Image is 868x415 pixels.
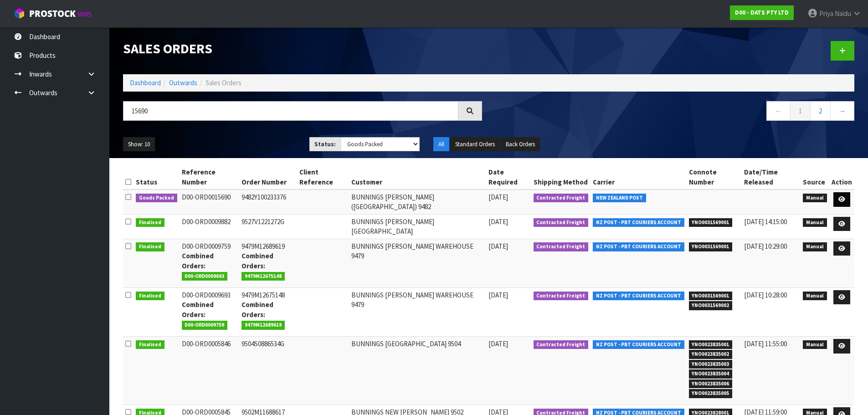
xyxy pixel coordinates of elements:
h1: Sales Orders [123,41,482,56]
a: Dashboard [130,78,161,87]
span: YNO0031569002 [689,301,733,310]
strong: Status: [314,140,336,148]
td: 9527V1221272G [239,214,297,239]
span: D00-ORD0009693 [182,272,228,281]
span: Contracted Freight [534,242,589,251]
span: [DATE] 10:29:00 [744,242,787,251]
span: YNO0031569001 [689,242,733,251]
span: Manual [803,218,827,227]
span: NZ POST - PBT COURIERS ACCOUNT [593,218,684,227]
strong: Combined Orders: [241,251,273,270]
button: Standard Orders [450,137,500,152]
th: Source [801,165,829,190]
a: D00 - DATS PTY LTD [730,5,794,20]
span: Manual [803,340,827,349]
th: Customer [349,165,486,190]
span: [DATE] 11:55:00 [744,339,787,348]
span: YNO0023835001 [689,340,733,349]
span: ProStock [29,8,76,20]
small: WMS [77,10,92,19]
span: NZ POST - PBT COURIERS ACCOUNT [593,242,684,251]
td: D00-ORD0015690 [180,190,240,214]
span: NZ POST - PBT COURIERS ACCOUNT [593,340,684,349]
th: Client Reference [297,165,349,190]
strong: Combined Orders: [241,300,273,318]
span: [DATE] [488,339,508,348]
td: 9479M12675148 [239,287,297,336]
span: Contracted Freight [534,218,589,227]
strong: Combined Orders: [182,300,214,318]
span: Manual [803,194,827,203]
td: 9482Y100233376 [239,190,297,214]
span: YNO0023835002 [689,350,733,359]
td: BUNNINGS [PERSON_NAME][GEOGRAPHIC_DATA] [349,214,486,239]
th: Date/Time Released [742,165,801,190]
th: Reference Number [180,165,240,190]
span: YNO0023835006 [689,379,733,389]
a: ← [766,101,791,121]
td: BUNNINGS [PERSON_NAME] ([GEOGRAPHIC_DATA]) 9482 [349,190,486,214]
nav: Page navigation [496,101,855,123]
td: BUNNINGS [GEOGRAPHIC_DATA] 9504 [349,337,486,405]
span: YNO0031569001 [689,218,733,227]
span: Naidu [835,9,851,18]
a: 1 [790,101,811,121]
td: D00-ORD0009759 [180,239,240,287]
span: 9479M12675148 [241,272,285,281]
span: [DATE] [488,242,508,251]
span: Contracted Freight [534,194,589,203]
span: [DATE] 14:15:00 [744,217,787,226]
button: All [433,137,449,152]
span: [DATE] [488,193,508,201]
span: Goods Packed [136,194,177,203]
th: Carrier [591,165,687,190]
button: Back Orders [501,137,540,152]
td: 9479M12689619 [239,239,297,287]
span: [DATE] [488,291,508,299]
a: → [830,101,854,121]
td: D00-ORD0009882 [180,214,240,239]
span: YNO0031569001 [689,292,733,301]
span: Contracted Freight [534,292,589,301]
a: 2 [810,101,831,121]
span: Contracted Freight [534,340,589,349]
td: BUNNINGS [PERSON_NAME] WAREHOUSE 9479 [349,287,486,336]
span: NZ POST - PBT COURIERS ACCOUNT [593,292,684,301]
span: Manual [803,242,827,251]
span: YNO0023835005 [689,389,733,398]
th: Connote Number [687,165,742,190]
span: Priya [819,9,833,18]
span: 9479M12689619 [241,321,285,330]
span: Finalised [136,340,164,349]
strong: D00 - DATS PTY LTD [735,9,789,16]
span: Finalised [136,242,164,251]
span: Sales Orders [205,78,241,87]
th: Action [829,165,854,190]
span: NEW ZEALAND POST [593,194,646,203]
strong: Combined Orders: [182,251,214,270]
span: Finalised [136,292,164,301]
span: [DATE] 10:28:00 [744,291,787,299]
th: Date Required [486,165,531,190]
img: cube-alt.png [14,8,25,19]
input: Search sales orders [123,101,458,121]
span: D00-ORD0009759 [182,321,228,330]
th: Shipping Method [531,165,591,190]
td: BUNNINGS [PERSON_NAME] WAREHOUSE 9479 [349,239,486,287]
th: Order Number [239,165,297,190]
a: Outwards [169,78,197,87]
td: 9504S0886534G [239,337,297,405]
span: [DATE] [488,217,508,226]
span: Manual [803,292,827,301]
td: D00-ORD0005846 [180,337,240,405]
span: YNO0023835003 [689,360,733,369]
span: Finalised [136,218,164,227]
th: Status [134,165,180,190]
span: YNO0023835004 [689,369,733,379]
button: Show: 10 [123,137,155,152]
td: D00-ORD0009693 [180,287,240,336]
